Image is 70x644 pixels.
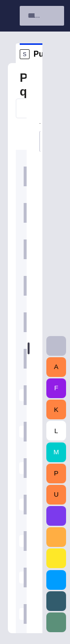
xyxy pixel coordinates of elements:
button: K [46,400,66,419]
button: L [46,421,66,441]
button: P [46,464,66,483]
label: Title [39,122,40,130]
button: U [46,485,66,505]
button: A [46,357,66,377]
button: M [46,442,66,462]
p: S [20,49,30,59]
button: F [46,378,66,398]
